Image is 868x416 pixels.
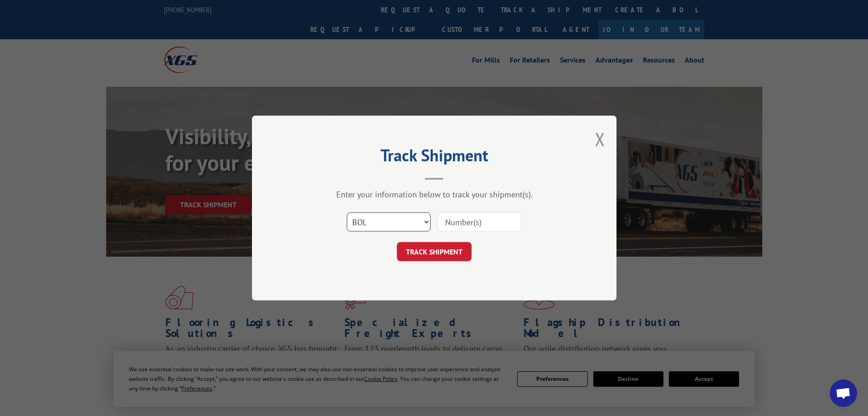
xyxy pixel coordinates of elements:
div: Enter your information below to track your shipment(s). [298,189,571,200]
button: TRACK SHIPMENT [397,242,472,261]
input: Number(s) [437,212,521,232]
a: Open chat [830,379,857,407]
button: Close modal [595,127,605,151]
h2: Track Shipment [298,149,571,166]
